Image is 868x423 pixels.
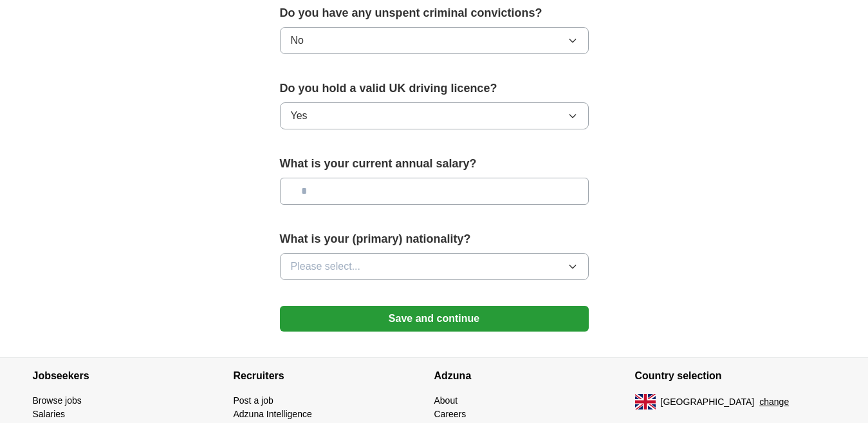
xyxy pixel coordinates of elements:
[434,395,458,406] a: About
[33,395,82,406] a: Browse jobs
[434,409,466,419] a: Careers
[234,395,273,406] a: Post a job
[759,395,789,409] button: change
[280,27,589,54] button: No
[635,394,656,409] img: UK flag
[280,5,589,22] label: Do you have any unspent criminal convictions?
[234,409,312,419] a: Adzuna Intelligence
[33,409,66,419] a: Salaries
[280,102,589,129] button: Yes
[291,259,361,274] span: Please select...
[280,80,589,97] label: Do you hold a valid UK driving licence?
[280,253,589,280] button: Please select...
[280,155,589,173] label: What is your current annual salary?
[635,358,836,394] h4: Country selection
[280,230,589,248] label: What is your (primary) nationality?
[291,33,304,48] span: No
[291,108,308,124] span: Yes
[280,306,589,332] button: Save and continue
[661,395,755,409] span: [GEOGRAPHIC_DATA]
